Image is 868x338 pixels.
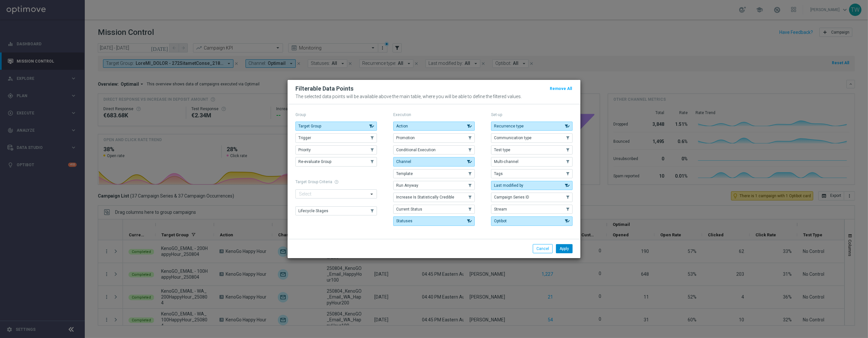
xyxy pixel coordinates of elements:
span: Optibot [494,219,507,223]
span: Communication type [494,136,531,140]
span: Channel [396,159,411,164]
button: Promotion [393,133,475,142]
button: Communication type [491,133,573,142]
span: Action [396,124,408,128]
button: Action [393,122,475,131]
span: Campaign Series ID [494,195,529,199]
span: Run Anyway [396,183,418,188]
button: Tags [491,169,573,178]
button: Target Group [295,122,377,131]
button: Cancel [533,244,553,253]
button: Priority [295,145,377,154]
button: Conditional Execution [393,145,475,154]
button: Increase Is Statistically Credible [393,193,475,202]
button: Remove All [549,85,573,92]
button: Channel [393,157,475,166]
span: Multi-channel [494,159,518,164]
span: Priority [298,148,311,152]
span: Target Group [298,124,321,128]
span: Test type [494,148,510,152]
button: Last modified by [491,181,573,190]
span: Increase Is Statistically Credible [396,195,454,199]
button: Apply [556,244,573,253]
button: Template [393,169,475,178]
p: Execution [393,112,475,117]
button: Statuses [393,216,475,226]
h1: Target Group Criteria [295,180,377,184]
span: Lifecycle Stages [298,209,328,213]
button: Optibot [491,216,573,226]
button: Re-evaluate Group [295,157,377,166]
span: Stream [494,207,507,212]
span: Last modified by [494,183,523,188]
p: The selected data points will be available above the main table, where you will be able to define... [295,94,573,99]
span: Conditional Execution [396,148,436,152]
p: Group [295,112,377,117]
p: Set-up [491,112,573,117]
span: Tags [494,171,503,176]
span: help_outline [334,180,339,184]
span: Statuses [396,219,412,223]
button: Trigger [295,133,377,142]
span: Re-evaluate Group [298,159,331,164]
span: Template [396,171,413,176]
span: Current Status [396,207,422,212]
span: Recurrence type [494,124,524,128]
button: Multi-channel [491,157,573,166]
button: Recurrence type [491,122,573,131]
h2: Filterable Data Points [295,85,353,93]
button: Current Status [393,205,475,214]
span: Trigger [298,136,311,140]
button: Stream [491,205,573,214]
button: Lifecycle Stages [295,206,377,215]
button: Campaign Series ID [491,193,573,202]
button: Run Anyway [393,181,475,190]
button: Test type [491,145,573,154]
span: Promotion [396,136,415,140]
